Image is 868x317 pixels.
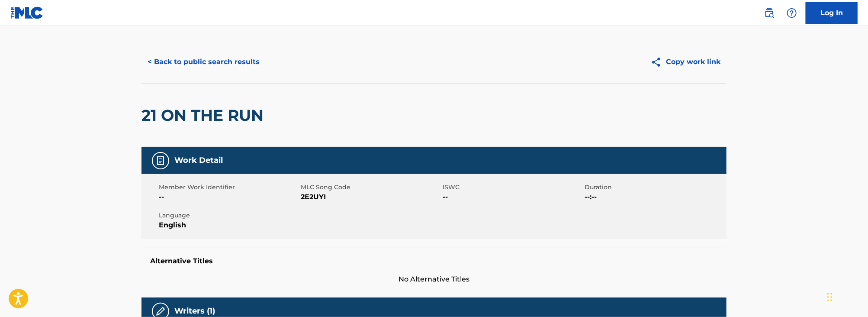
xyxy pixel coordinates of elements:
span: MLC Song Code [301,183,440,192]
span: Language [159,211,299,220]
span: No Alternative Titles [141,274,727,285]
img: Copy work link [651,57,666,68]
span: -- [443,192,582,202]
iframe: Chat Widget [825,275,868,317]
img: search [764,8,775,18]
span: English [159,220,299,230]
button: < Back to public search results [141,51,266,73]
span: --:-- [585,192,724,202]
a: Log In [806,2,858,24]
span: 2E2UYI [301,192,440,202]
img: help [787,8,797,18]
button: Copy work link [645,51,727,73]
div: Help [783,4,800,22]
h2: 21 ON THE RUN [141,106,268,125]
img: Work Detail [155,155,166,166]
a: Public Search [761,4,778,22]
h5: Alternative Titles [150,257,718,265]
img: Writers [155,306,166,317]
span: ISWC [443,183,582,192]
img: MLC Logo [10,6,44,19]
span: -- [159,192,299,202]
h5: Work Detail [174,155,223,165]
span: Member Work Identifier [159,183,299,192]
h5: Writers (1) [174,306,215,316]
span: Duration [585,183,724,192]
div: Drag [827,284,833,310]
